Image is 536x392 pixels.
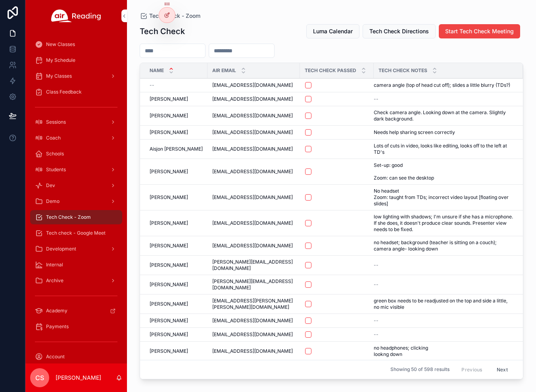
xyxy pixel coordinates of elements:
[150,348,203,354] a: [PERSON_NAME]
[140,12,200,20] a: Tech Check - Zoom
[212,317,293,324] span: [EMAIL_ADDRESS][DOMAIN_NAME]
[374,239,513,252] span: no headset; background (teacher is sitting on a couch); camera angle- looking down
[212,348,295,354] a: [EMAIL_ADDRESS][DOMAIN_NAME]
[150,331,188,338] span: [PERSON_NAME]
[212,298,295,310] a: [EMAIL_ADDRESS][PERSON_NAME][PERSON_NAME][DOMAIN_NAME]
[212,113,295,119] a: [EMAIL_ADDRESS][DOMAIN_NAME]
[150,262,188,268] span: [PERSON_NAME]
[491,363,513,376] button: Next
[30,226,122,240] a: Tech check - Google Meet
[212,82,293,88] span: [EMAIL_ADDRESS][DOMAIN_NAME]
[30,163,122,177] a: Students
[212,146,295,152] a: [EMAIL_ADDRESS][DOMAIN_NAME]
[30,115,122,129] a: Sessions
[150,82,203,88] a: --
[46,230,106,236] span: Tech check - Google Meet
[150,82,154,88] span: --
[150,96,188,102] span: [PERSON_NAME]
[46,135,61,141] span: Coach
[390,367,450,373] span: Showing 50 of 598 results
[25,32,127,363] div: scrollable content
[212,278,295,291] a: [PERSON_NAME][EMAIL_ADDRESS][DOMAIN_NAME]
[374,129,455,136] span: Needs help sharing screen correctly
[46,262,63,268] span: Internal
[150,113,203,119] a: [PERSON_NAME]
[212,243,293,249] span: [EMAIL_ADDRESS][DOMAIN_NAME]
[212,331,295,338] a: [EMAIL_ADDRESS][DOMAIN_NAME]
[149,12,200,20] span: Tech Check - Zoom
[150,317,203,324] a: [PERSON_NAME]
[313,27,353,35] span: Luma Calendar
[374,345,458,358] span: no headphones; clicking lookng down
[51,10,101,22] img: App logo
[150,262,203,268] a: [PERSON_NAME]
[212,194,293,201] span: [EMAIL_ADDRESS][DOMAIN_NAME]
[46,246,76,252] span: Development
[212,259,295,272] span: [PERSON_NAME][EMAIL_ADDRESS][DOMAIN_NAME]
[374,188,513,207] a: No headset Zoom: taught from TDs; incorrect video layout [floating over slides]
[212,146,293,152] span: [EMAIL_ADDRESS][DOMAIN_NAME]
[212,129,293,136] span: [EMAIL_ADDRESS][DOMAIN_NAME]
[30,194,122,208] a: Demo
[46,323,69,330] span: Payments
[374,109,513,122] a: Check camera angle. Looking down at the camera. Slightly dark background.
[374,96,378,102] span: --
[374,317,513,324] a: --
[30,350,122,364] a: Account
[150,301,203,307] a: [PERSON_NAME]
[374,262,513,268] a: --
[150,129,203,136] a: [PERSON_NAME]
[374,317,378,324] span: --
[150,168,203,175] a: [PERSON_NAME]
[212,243,295,249] a: [EMAIL_ADDRESS][DOMAIN_NAME]
[46,119,66,125] span: Sessions
[374,298,513,310] span: green box needs to be readjusted on the top and side a little, no mic visible
[35,373,44,382] span: CS
[150,194,203,201] a: [PERSON_NAME]
[30,147,122,161] a: Schools
[150,67,164,74] span: Name
[374,214,513,233] span: low lighting with shadows; I'm unsure if she has a microphone. If she does, it doesn't produce cl...
[212,194,295,201] a: [EMAIL_ADDRESS][DOMAIN_NAME]
[30,131,122,145] a: Coach
[212,168,293,175] span: [EMAIL_ADDRESS][DOMAIN_NAME]
[374,262,378,268] span: --
[46,182,55,189] span: Dev
[150,317,188,324] span: [PERSON_NAME]
[150,220,203,226] a: [PERSON_NAME]
[30,319,122,334] a: Payments
[150,129,188,136] span: [PERSON_NAME]
[30,53,122,67] a: My Schedule
[46,214,91,220] span: Tech Check - Zoom
[150,301,188,307] span: [PERSON_NAME]
[30,304,122,318] a: Academy
[439,24,520,38] button: Start Tech Check Meeting
[150,146,203,152] span: Aisjon [PERSON_NAME]
[30,85,122,99] a: Class Feedback
[212,220,293,226] span: [EMAIL_ADDRESS][DOMAIN_NAME]
[212,220,295,226] a: [EMAIL_ADDRESS][DOMAIN_NAME]
[46,354,65,360] span: Account
[378,67,427,74] span: Tech Check Notes
[150,348,188,354] span: [PERSON_NAME]
[212,82,295,88] a: [EMAIL_ADDRESS][DOMAIN_NAME]
[30,210,122,224] a: Tech Check - Zoom
[46,73,72,79] span: My Classes
[374,129,513,136] a: Needs help sharing screen correctly
[212,317,295,324] a: [EMAIL_ADDRESS][DOMAIN_NAME]
[30,37,122,52] a: New Classes
[150,96,203,102] a: [PERSON_NAME]
[30,178,122,193] a: Dev
[56,374,101,382] p: [PERSON_NAME]
[374,143,513,155] a: Lots of cuts in video, looks like editing, looks off to the left at TD's
[374,345,513,358] a: no headphones; clicking lookng down
[150,281,203,288] a: [PERSON_NAME]
[150,220,188,226] span: [PERSON_NAME]
[374,331,378,338] span: --
[46,89,82,95] span: Class Feedback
